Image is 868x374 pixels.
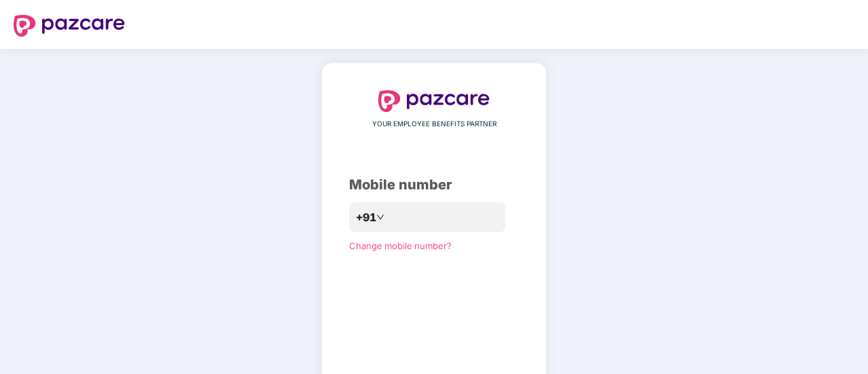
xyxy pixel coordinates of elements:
[376,213,384,221] span: down
[14,15,125,37] img: logo
[349,240,452,251] a: Change mobile number?
[349,174,519,195] div: Mobile number
[356,209,376,226] span: +91
[378,90,490,112] img: logo
[372,119,496,130] span: YOUR EMPLOYEE BENEFITS PARTNER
